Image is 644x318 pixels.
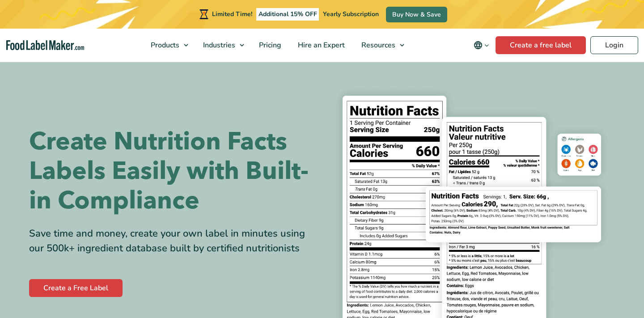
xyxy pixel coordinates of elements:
span: Industries [200,40,236,50]
h1: Create Nutrition Facts Labels Easily with Built-in Compliance [29,127,315,216]
span: Pricing [256,40,282,50]
a: Industries [195,29,249,62]
span: Additional 15% OFF [256,8,319,21]
div: Save time and money, create your own label in minutes using our 500k+ ingredient database built b... [29,226,315,256]
button: Change language [467,36,496,54]
span: Hire an Expert [295,40,346,50]
a: Hire an Expert [290,29,351,62]
span: Resources [359,40,396,50]
a: Products [143,29,193,62]
span: Yearly Subscription [323,10,379,18]
a: Pricing [251,29,288,62]
span: Limited Time! [212,10,252,18]
a: Create a free label [496,36,586,54]
a: Login [590,36,638,54]
a: Buy Now & Save [386,7,447,22]
span: Products [148,40,180,50]
a: Create a Free Label [29,279,123,297]
a: Resources [353,29,409,62]
a: Food Label Maker homepage [6,40,85,51]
